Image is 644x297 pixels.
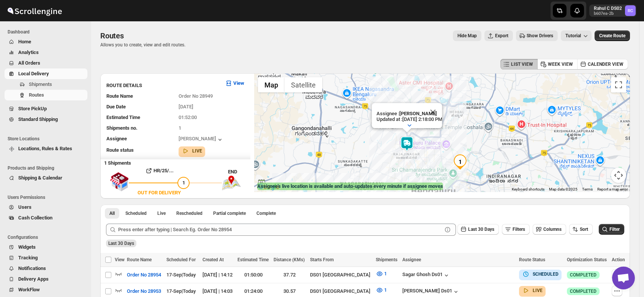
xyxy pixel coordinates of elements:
[100,31,124,40] span: Routes
[570,288,597,294] span: COMPLETED
[376,111,442,116] p: Assignee :
[18,265,46,271] span: Notifications
[106,147,134,153] span: Route status
[484,30,513,41] button: Export
[157,210,166,216] span: Live
[213,210,246,216] span: Partial complete
[18,175,62,181] span: Shipping & Calendar
[611,168,626,183] button: Map camera controls
[548,61,573,67] span: WEEK VIEW
[105,208,119,219] button: All routes
[567,257,607,262] span: Optimization Status
[18,39,31,44] span: Home
[179,104,193,110] span: [DATE]
[310,287,371,295] div: DS01 [GEOGRAPHIC_DATA]
[594,11,622,16] p: b607ea-2b
[522,287,543,294] button: LIVE
[179,125,181,131] span: 1
[533,224,566,235] button: Columns
[5,47,87,58] button: Analytics
[5,213,87,223] button: Cash Collection
[179,136,224,143] button: [PERSON_NAME]
[495,33,508,39] span: Export
[611,77,626,92] button: Toggle fullscreen view
[5,79,87,90] button: Shipments
[29,92,44,98] span: Routes
[109,210,115,216] span: All
[258,77,285,92] button: Show street map
[127,257,152,262] span: Route Name
[5,143,87,154] button: Locations, Rules & Rates
[5,242,87,253] button: Widgets
[533,288,543,293] b: LIVE
[233,80,244,86] b: View
[588,61,623,67] span: CALENDER VIEW
[203,257,224,262] span: Created At
[612,267,635,289] div: Open chat
[468,227,494,232] span: Last 30 Days
[182,180,185,186] span: 1
[577,59,628,70] button: CALENDER VIEW
[220,77,249,89] button: View
[5,263,87,274] button: Notifications
[5,90,87,100] button: Routes
[18,71,49,76] span: Local Delivery
[399,111,437,116] b: [PERSON_NAME]
[18,215,52,221] span: Cash Collection
[628,8,633,13] text: RC
[384,287,387,293] span: 1
[203,271,233,279] div: [DATE] | 14:12
[8,194,87,200] span: Users Permissions
[18,276,49,282] span: Delivery Apps
[402,288,460,295] button: [PERSON_NAME] Ds01
[376,257,397,262] span: Shipments
[118,224,442,236] input: Press enter after typing | Search Eg. Order No 28954
[110,167,129,197] img: shop.svg
[256,182,281,192] img: Google
[166,257,196,262] span: Scheduled For
[106,114,140,120] span: Estimated Time
[18,116,58,122] span: Standard Shipping
[561,30,592,41] button: Tutorial
[18,255,38,260] span: Tracking
[609,227,620,232] span: Filter
[8,165,87,171] span: Products and Shipping
[5,202,87,213] button: Users
[222,176,241,190] img: trip_end.png
[106,82,219,89] h3: ROUTE DETAILS
[500,59,538,70] button: LIST VIEW
[625,5,636,16] span: Rahul C DS02
[18,204,32,210] span: Users
[533,272,559,277] b: SCHEDULED
[166,272,196,278] span: 17-Sep | Today
[179,114,197,120] span: 01:52:00
[519,257,545,262] span: Route Status
[18,49,39,55] span: Analytics
[516,30,558,41] button: Show Drivers
[527,33,553,39] span: Show Drivers
[513,227,525,232] span: Filters
[106,93,133,99] span: Route Name
[203,287,233,295] div: [DATE] | 14:03
[256,182,281,192] a: Open this area in Google Maps (opens a new window)
[402,272,450,279] button: Sagar Ghosh Ds01
[569,224,593,235] button: Sort
[589,5,636,17] button: User menu
[192,148,202,154] b: LIVE
[8,136,87,142] span: Store Locations
[122,269,166,281] button: Order No 28954
[237,287,269,295] div: 01:24:00
[127,271,161,279] span: Order No 28954
[18,106,47,111] span: Store PickUp
[453,30,481,41] button: Map action label
[376,116,442,122] p: Updated at : [DATE] 2:18:00 PM
[582,187,593,191] a: Terms (opens in new tab)
[106,125,138,131] span: Shipments no.
[512,187,544,192] button: Keyboard shortcuts
[8,29,87,35] span: Dashboard
[522,270,559,278] button: SCHEDULED
[127,287,161,295] span: Order No 28953
[597,187,628,191] a: Report a map error
[129,165,190,177] button: HR/25/...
